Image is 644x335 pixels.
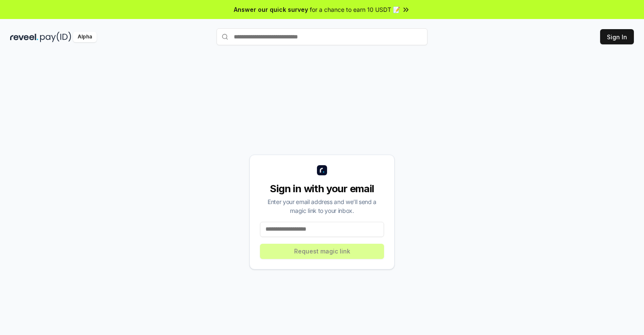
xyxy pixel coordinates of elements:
[310,5,400,14] span: for a chance to earn 10 USDT 📝
[40,32,71,42] img: pay_id
[260,197,384,215] div: Enter your email address and we’ll send a magic link to your inbox.
[234,5,308,14] span: Answer our quick survey
[600,29,634,44] button: Sign In
[260,182,384,196] div: Sign in with your email
[73,32,97,42] div: Alpha
[10,32,38,42] img: reveel_dark
[317,165,327,175] img: logo_small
